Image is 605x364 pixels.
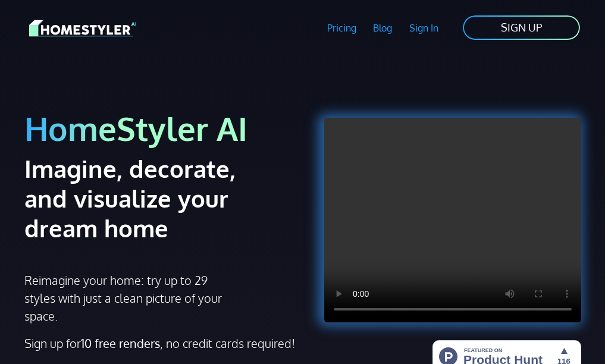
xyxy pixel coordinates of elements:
[24,271,228,325] p: Reimagine your home: try up to 29 styles with just a clean picture of your space.
[29,18,136,39] img: HomeStyler AI logo
[24,334,296,352] p: Sign up for , no credit cards required!
[401,14,447,42] a: Sign In
[24,108,296,149] h1: HomeStyler AI
[24,153,242,243] h2: Imagine, decorate, and visualize your dream home
[81,335,160,351] strong: 10 free renders
[462,14,581,41] a: SIGN UP
[365,14,401,42] a: Blog
[318,14,365,42] a: Pricing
